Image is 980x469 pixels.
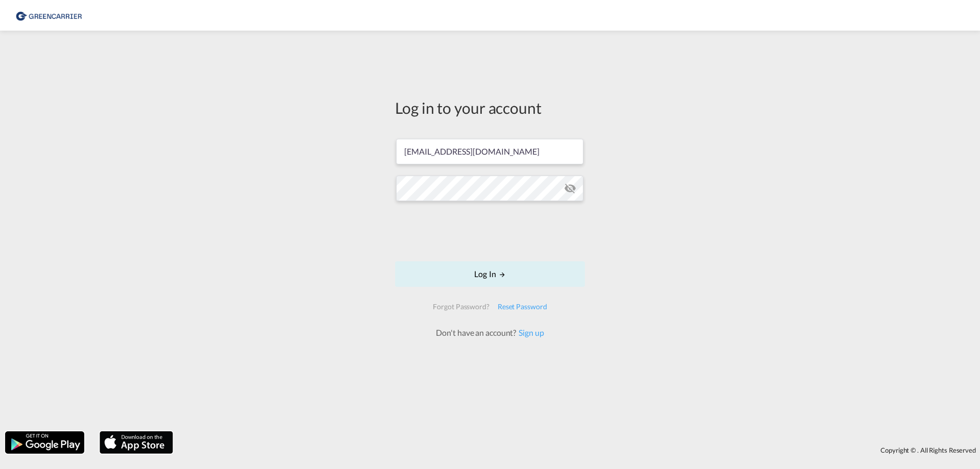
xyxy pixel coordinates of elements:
[395,261,585,287] button: LOGIN
[99,430,174,455] img: apple.png
[412,211,568,251] iframe: reCAPTCHA
[494,298,551,316] div: Reset Password
[396,139,583,164] input: Enter email/phone number
[395,97,585,118] div: Log in to your account
[15,4,84,27] img: 1378a7308afe11ef83610d9e779c6b34.png
[564,182,576,194] md-icon: icon-eye-off
[425,327,555,338] div: Don't have an account?
[429,298,493,316] div: Forgot Password?
[516,328,544,337] a: Sign up
[178,441,980,459] div: Copyright © . All Rights Reserved
[4,430,85,455] img: google.png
